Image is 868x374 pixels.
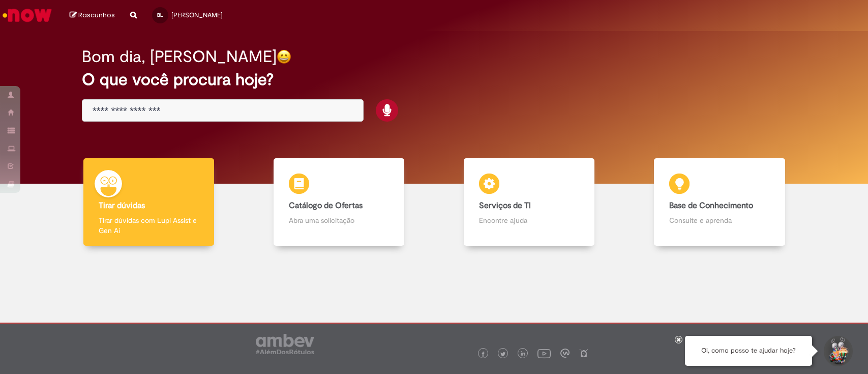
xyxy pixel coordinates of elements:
[53,158,244,246] a: Tirar dúvidas Tirar dúvidas com Lupi Assist e Gen Ai
[560,349,570,358] img: logo_footer_workplace.png
[479,200,531,211] b: Serviços de TI
[624,158,815,246] a: Base de Conhecimento Consulte e aprenda
[171,11,223,19] span: [PERSON_NAME]
[481,352,486,357] img: logo_footer_facebook.png
[256,334,314,354] img: logo_footer_ambev_rotulo_gray.png
[82,71,786,89] h2: O que você procura hoje?
[157,12,163,18] span: BL
[521,351,526,357] img: logo_footer_linkedin.png
[579,349,588,358] img: logo_footer_naosei.png
[78,10,115,20] span: Rascunhos
[479,215,579,225] p: Encontre ajuda
[99,215,199,236] p: Tirar dúvidas com Lupi Assist e Gen Ai
[822,336,853,366] button: Iniciar Conversa de Suporte
[99,200,145,211] b: Tirar dúvidas
[289,215,389,225] p: Abra uma solicitação
[289,200,363,211] b: Catálogo de Ofertas
[537,347,551,360] img: logo_footer_youtube.png
[669,200,753,211] b: Base de Conhecimento
[70,11,115,20] a: Rascunhos
[669,215,769,225] p: Consulte e aprenda
[685,336,812,366] div: Oi, como posso te ajudar hoje?
[500,352,505,357] img: logo_footer_twitter.png
[1,5,53,25] img: ServiceNow
[277,49,291,64] img: happy-face.png
[434,158,624,246] a: Serviços de TI Encontre ajuda
[82,48,277,66] h2: Bom dia, [PERSON_NAME]
[244,158,434,246] a: Catálogo de Ofertas Abra uma solicitação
